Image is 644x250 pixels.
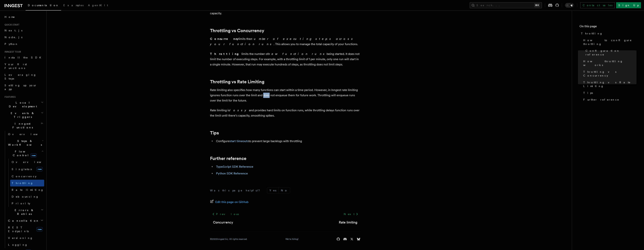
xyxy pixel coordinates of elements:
a: Debouncing [10,193,44,200]
button: Yes [267,188,278,193]
button: Inngest Functions [3,120,44,131]
a: Documentation [26,1,61,11]
a: Examples [61,1,86,10]
a: Node.js [3,34,44,41]
a: Configuration reference [584,47,636,58]
a: Install the SDK [3,54,44,61]
a: Next [341,211,360,217]
div: Flow Controlnew [7,159,44,207]
span: Inngest tour [3,50,21,53]
a: Contact sales [580,2,615,8]
a: Logging [7,241,44,248]
a: We're hiring! [285,238,298,241]
p: Was this page helpful? [210,189,262,192]
span: Tips [583,91,593,95]
span: Home [5,15,15,19]
span: Debouncing [12,195,39,198]
span: Events & Triggers [3,111,41,119]
a: Previous [210,211,241,217]
em: lossy [230,108,249,112]
span: Setting up your app [5,84,37,91]
a: Singletonnew [10,165,44,173]
p: Rate limiting is and provides hard limits on function runs, while throttling delays function runs... [210,108,360,118]
span: Further reference [583,98,619,102]
span: Install the SDK [5,56,43,59]
p: limits the number of being started. It does not limit the number of executing steps. For example,... [210,51,360,67]
a: Concurrency [10,173,44,180]
a: Rate limiting [339,220,357,225]
a: Sign Up [616,2,641,8]
span: Rate limiting [12,188,44,191]
span: Inngest Functions [3,122,41,129]
a: Throttling vs Rate Limiting [210,79,264,84]
h4: On this page [580,24,636,30]
span: Throttling vs Rate Limiting [583,80,636,88]
span: Leveraging Steps [5,73,36,80]
button: Cancellation [7,217,44,224]
a: TypeScript SDK Reference [216,165,253,168]
span: Overview [8,133,47,136]
button: Flow Controlnew [7,148,44,159]
a: Throttling [580,30,636,37]
span: Examples [63,4,83,7]
span: new [36,227,43,232]
button: Local Development [3,99,44,110]
span: Features [3,95,16,98]
em: new function runs [268,52,327,56]
span: Python [5,42,18,45]
a: Your first Functions [3,61,44,71]
span: Throttling [12,182,33,185]
p: Rate limiting also specifies how many functions can start within a time period. However, in Innge... [210,87,360,103]
a: Versioning [7,235,44,241]
span: How throttling works [583,59,636,67]
strong: Concurrency [210,37,238,41]
strong: Throttling [210,52,241,56]
span: How to configure throttling [583,38,636,46]
a: Further reference [210,156,246,161]
span: Next.js [5,29,22,32]
span: new [36,167,43,171]
span: Quick start [3,23,19,26]
a: AgentKit [86,1,110,10]
a: Throttling vs Rate Limiting [582,79,636,89]
a: Home [3,14,44,20]
a: Python SDK Reference [216,172,248,175]
li: Configure to prevent large backlogs with throttling [215,139,360,144]
button: Steps & Workflows [7,138,44,148]
a: Priority [10,200,44,207]
a: Throttling vs Concurrency [582,68,636,79]
a: Python [3,41,44,47]
span: new [30,153,37,158]
span: Edit this page on GitHub [215,199,249,205]
a: Tips [582,89,636,96]
button: Events & Triggers [3,110,44,120]
a: Overview [7,131,44,138]
em: number of executing steps across your function runs [210,37,355,46]
span: Concurrency [12,175,36,178]
span: Overview [12,161,50,164]
a: Setting up your app [3,82,44,92]
span: Versioning [8,236,33,239]
span: AgentKit [88,4,108,7]
p: limits the . This allows you to manage the total capacity of your functions. [210,36,360,47]
div: © 2025 Inngest Inc. All rights reserved. [210,238,247,241]
div: Inngest Functions [3,131,44,248]
button: Toggle dark mode [565,3,574,8]
span: Throttling vs Concurrency [583,70,636,77]
button: No [279,188,290,193]
button: Errors & Retries [7,207,44,217]
a: Tips [210,130,219,136]
a: start timeouts [230,139,249,143]
span: Your first Functions [5,63,27,70]
a: Edit this page on GitHub [210,199,249,205]
span: Local Development [3,101,41,108]
span: Configuration reference [586,49,636,56]
a: Overview [10,159,44,165]
button: Search...⌘K [470,2,542,8]
a: How throttling works [582,58,636,68]
a: Throttling vs Concurrency [210,28,264,33]
span: Logging [8,243,28,246]
kbd: ⌘K [534,3,540,7]
a: Leveraging Steps [3,71,44,82]
span: Throttling [581,32,603,35]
